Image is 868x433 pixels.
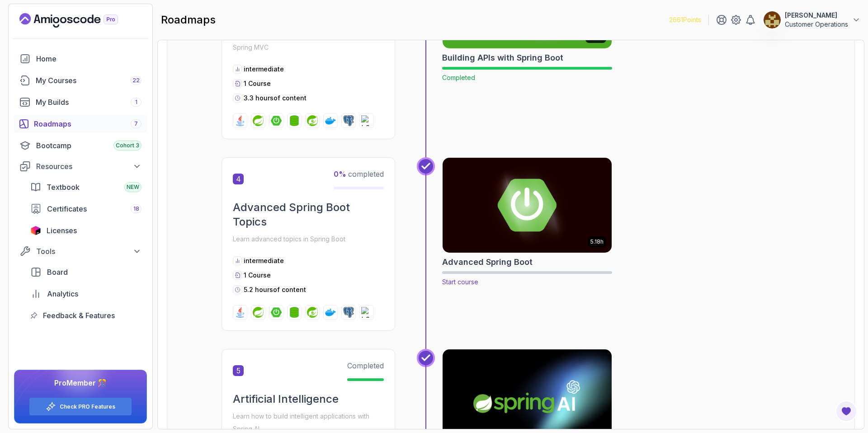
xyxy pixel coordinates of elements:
[29,397,132,416] button: Check PRO Features
[132,77,140,84] span: 22
[361,307,372,318] img: h2 logo
[785,20,848,29] p: Customer Operations
[763,11,861,29] button: user profile image[PERSON_NAME]Customer Operations
[439,155,616,255] img: Advanced Spring Boot card
[233,174,244,184] span: 4
[334,169,346,179] span: 0 %
[235,115,245,126] img: java logo
[233,233,384,245] p: Learn advanced topics in Spring Boot
[334,169,384,179] span: completed
[764,11,781,28] img: user profile image
[325,307,336,318] img: docker logo
[14,50,147,68] a: home
[307,115,318,126] img: spring-security logo
[235,307,245,318] img: java logo
[36,161,142,172] div: Resources
[590,238,604,245] p: 5.18h
[244,285,306,294] p: 5.2 hours of content
[36,75,142,86] div: My Courses
[25,221,147,240] a: licenses
[244,65,284,74] p: intermediate
[442,278,478,286] span: Start course
[135,99,137,106] span: 1
[25,306,147,325] a: feedback
[161,13,216,27] h2: roadmaps
[253,307,264,318] img: spring logo
[347,361,384,370] span: Completed
[47,225,77,236] span: Licenses
[36,140,142,151] div: Bootcamp
[14,93,147,111] a: builds
[271,115,282,126] img: spring-boot logo
[43,310,115,321] span: Feedback & Features
[127,184,139,191] span: NEW
[36,97,142,108] div: My Builds
[14,115,147,133] a: roadmaps
[307,307,318,318] img: spring-security logo
[47,288,78,299] span: Analytics
[134,120,138,127] span: 7
[19,13,139,28] a: Landing page
[14,243,147,259] button: Tools
[244,256,284,265] p: intermediate
[271,307,282,318] img: spring-boot logo
[233,365,244,376] span: 5
[669,15,701,24] p: 2661 Points
[289,115,300,126] img: spring-data-jpa logo
[233,28,384,54] p: Learn how to build APIs with Spring Boot and Spring MVC
[244,80,271,87] span: 1 Course
[116,142,139,149] span: Cohort 3
[442,157,612,287] a: Advanced Spring Boot card5.18hAdvanced Spring BootStart course
[361,115,372,126] img: h2 logo
[30,226,41,235] img: jetbrains icon
[36,53,142,64] div: Home
[14,158,147,174] button: Resources
[289,307,300,318] img: spring-data-jpa logo
[25,285,147,303] a: analytics
[25,200,147,218] a: certificates
[244,94,307,103] p: 3.3 hours of content
[25,263,147,281] a: board
[343,115,354,126] img: postgres logo
[343,307,354,318] img: postgres logo
[14,71,147,89] a: courses
[325,115,336,126] img: docker logo
[133,205,139,212] span: 18
[253,115,264,126] img: spring logo
[442,52,563,64] h2: Building APIs with Spring Boot
[47,267,68,278] span: Board
[47,203,87,214] span: Certificates
[442,74,475,81] span: Completed
[785,11,848,20] p: [PERSON_NAME]
[233,392,384,406] h2: Artificial Intelligence
[34,118,142,129] div: Roadmaps
[60,403,115,410] a: Check PRO Features
[14,136,147,155] a: bootcamp
[25,178,147,196] a: textbook
[233,200,384,229] h2: Advanced Spring Boot Topics
[36,246,142,257] div: Tools
[47,182,80,193] span: Textbook
[244,271,271,279] span: 1 Course
[835,400,857,422] button: Open Feedback Button
[442,256,533,268] h2: Advanced Spring Boot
